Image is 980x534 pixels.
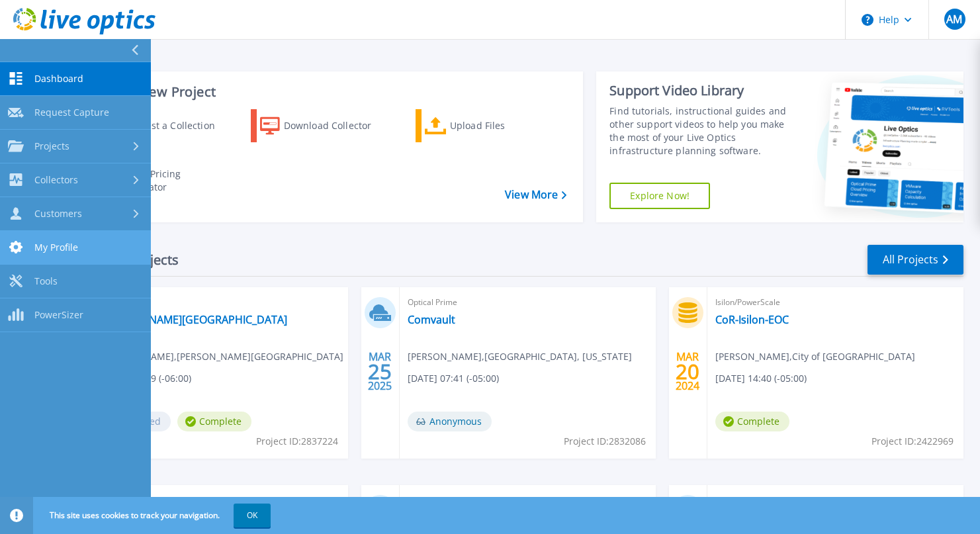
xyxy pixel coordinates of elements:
[34,107,109,118] span: Request Capture
[450,112,548,139] div: Upload Files
[367,347,392,396] div: MAR 2025
[122,112,219,139] div: Request a Collection
[715,349,915,364] span: [PERSON_NAME] , City of [GEOGRAPHIC_DATA]
[256,434,338,449] span: Project ID: 2837224
[408,349,632,364] span: [PERSON_NAME] , [GEOGRAPHIC_DATA], [US_STATE]
[284,112,384,139] div: Download Collector
[946,14,962,24] span: AM
[408,295,648,310] span: Optical Prime
[34,208,82,220] span: Customers
[100,295,340,310] span: Optical Prime
[251,109,386,142] a: Download Collector
[871,434,954,449] span: Project ID: 2422969
[34,174,78,186] span: Collectors
[34,275,58,287] span: Tools
[505,189,566,201] a: View More
[121,167,219,194] div: Cloud Pricing Calculator
[715,412,789,431] span: Complete
[609,105,793,157] div: Find tutorials, instructional guides and other support videos to help you make the most of your L...
[715,313,789,326] a: CoR-Isilon-EOC
[675,347,700,396] div: MAR 2024
[609,82,793,99] div: Support Video Library
[868,245,963,275] a: All Projects
[609,183,710,209] a: Explore Now!
[715,371,807,386] span: [DATE] 14:40 (-05:00)
[408,313,455,326] a: Comvault
[416,109,551,142] a: Upload Files
[177,412,251,431] span: Complete
[715,493,956,508] span: Optical Prime
[100,313,287,326] a: [PERSON_NAME][GEOGRAPHIC_DATA]
[564,434,646,449] span: Project ID: 2832086
[408,493,648,508] span: Optical Prime
[94,85,566,99] h3: Start a New Project
[234,504,271,527] button: OK
[715,295,956,310] span: Isilon/PowerScale
[34,140,69,152] span: Projects
[34,73,83,85] span: Dashboard
[36,504,271,527] span: This site uses cookies to track your navigation.
[368,366,392,377] span: 25
[87,164,222,197] a: Cloud Pricing Calculator
[34,242,78,253] span: My Profile
[87,109,222,142] a: Request a Collection
[676,366,699,377] span: 20
[100,349,343,364] span: [PERSON_NAME] , [PERSON_NAME][GEOGRAPHIC_DATA]
[408,371,499,386] span: [DATE] 07:41 (-05:00)
[100,493,340,508] span: Isilon/PowerScale
[34,309,83,321] span: PowerSizer
[408,412,492,431] span: Anonymous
